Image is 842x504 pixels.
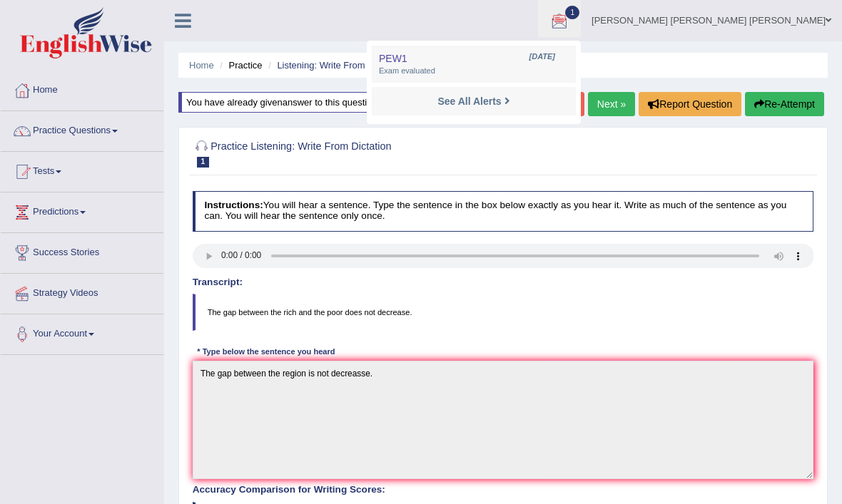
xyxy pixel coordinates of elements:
span: Exam evaluated [379,66,569,77]
span: PEW1 [379,53,407,64]
div: You have already given answer to this question [178,92,382,113]
a: Next » [588,92,635,116]
a: Home [1,71,163,106]
a: Predictions [1,192,163,228]
a: Tests [1,152,163,187]
button: Report Question [639,92,741,116]
b: Instructions: [204,200,263,210]
a: PEW1 [DATE] Exam evaluated [375,49,572,79]
blockquote: The gap between the rich and the poor does not decrease. [193,294,814,331]
h4: Accuracy Comparison for Writing Scores: [193,485,814,495]
span: [DATE] [529,51,555,63]
span: 1 [197,157,210,168]
a: Strategy Videos [1,274,163,309]
strong: See All Alerts [437,96,501,107]
a: Practice Questions [1,111,163,147]
li: Practice [216,58,262,72]
a: Home [189,60,214,71]
h4: Transcript: [193,277,814,288]
span: 1 [565,6,579,19]
a: Success Stories [1,233,163,269]
div: * Type below the sentence you heard [193,346,340,359]
h2: Practice Listening: Write From Dictation [193,138,578,168]
a: Your Account [1,314,163,350]
button: Re-Attempt [745,92,824,116]
a: See All Alerts [434,93,513,109]
h4: You will hear a sentence. Type the sentence in the box below exactly as you hear it. Write as muc... [193,191,814,232]
a: Listening: Write From Dictation [277,60,404,71]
